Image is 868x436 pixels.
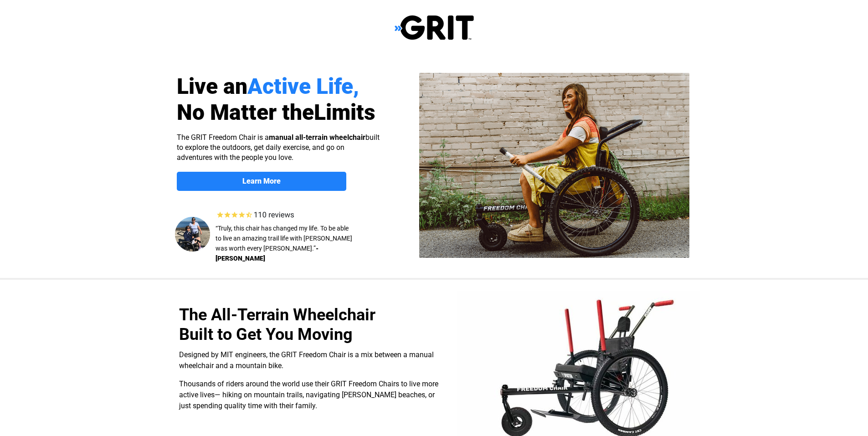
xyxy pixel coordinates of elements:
span: Designed by MIT engineers, the GRIT Freedom Chair is a mix between a manual wheelchair and a moun... [179,350,434,370]
span: Limits [314,99,375,125]
span: The GRIT Freedom Chair is a built to explore the outdoors, get daily exercise, and go on adventur... [177,133,380,162]
span: Active Life, [247,73,359,99]
span: The All-Terrain Wheelchair Built to Get You Moving [179,305,375,344]
span: No Matter the [177,99,314,125]
span: Live an [177,73,247,99]
span: “Truly, this chair has changed my life. To be able to live an amazing trail life with [PERSON_NAM... [216,225,352,252]
span: Thousands of riders around the world use their GRIT Freedom Chairs to live more active lives— hik... [179,380,438,410]
strong: Learn More [242,177,281,185]
a: Learn More [177,172,346,191]
strong: manual all-terrain wheelchair [269,133,365,142]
